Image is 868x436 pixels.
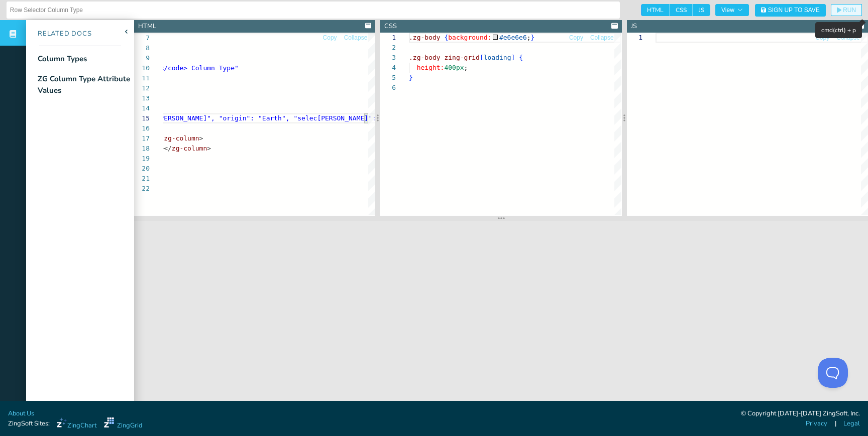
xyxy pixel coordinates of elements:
span: [PERSON_NAME]": "true [317,114,399,122]
button: Copy [569,33,584,43]
span: height: [417,64,445,71]
span: cmd(ctrl) + p [821,26,856,34]
div: 1 [627,33,642,43]
div: 5 [380,73,396,83]
span: > [199,134,203,142]
span: ; [464,64,468,71]
div: 7 [134,33,150,43]
div: 8 [134,43,150,53]
span: Collapse [836,35,860,41]
button: Copy [322,33,338,43]
div: 4 [380,63,396,73]
button: Sign Up to Save [755,4,826,17]
span: zg-column [164,134,199,142]
a: ZingChart [57,417,96,430]
span: } [531,34,535,41]
button: View [715,4,749,16]
span: Sign Up to Save [768,7,820,13]
span: Copy [815,35,829,41]
a: ZingGrid [104,417,142,430]
div: 3 [380,53,396,63]
div: 10 [134,63,150,73]
div: 14 [134,103,150,113]
span: Collapse [344,35,368,41]
div: checkbox-group [641,4,710,16]
div: 9 [134,53,150,63]
div: 19 [134,154,150,164]
div: 1 [380,33,396,43]
span: .zg-body [409,34,441,41]
div: 2 [380,43,396,53]
span: { [519,54,523,61]
a: About Us [8,409,34,418]
button: Collapse [344,33,368,43]
div: CSS [384,22,397,31]
span: ></ [160,144,171,152]
span: ] [511,54,515,61]
div: 17 [134,133,150,143]
span: HTML [641,4,670,16]
span: { [445,34,449,41]
span: View [721,7,743,13]
div: JS [631,22,637,31]
div: HTML [138,22,156,31]
div: Related Docs [26,29,92,39]
span: [ [480,54,484,61]
span: Collapse [590,35,614,41]
div: 18 [134,143,150,154]
div: 20 [134,164,150,174]
span: #e6e6e6 [499,34,527,41]
iframe: Toggle Customer Support [818,358,848,388]
span: } [409,74,413,81]
div: 22 [134,184,150,194]
span: RUN [843,7,856,13]
a: Legal [843,419,860,428]
div: © Copyright [DATE]-[DATE] ZingSoft, Inc. [741,409,860,419]
div: Column Types [38,53,87,65]
div: 13 [134,93,150,103]
span: 400px [445,64,464,71]
div: 16 [134,123,150,133]
div: 12 [134,83,150,93]
span: | [835,419,836,428]
span: ; [527,34,531,41]
button: RUN [831,4,862,16]
span: loading [484,54,511,61]
div: 11 [134,73,150,83]
span: zing-grid [445,54,480,61]
span: .zg-body [409,54,441,61]
iframe: Your browser does not support iframes. [134,221,868,411]
span: "name": "[PERSON_NAME]", "origin": "Earth", "selec [121,114,317,122]
div: ZG Column Type Attribute Values [38,73,132,96]
button: Collapse [590,33,614,43]
div: 15 [134,113,150,123]
span: > [207,144,211,152]
span: ZingSoft Sites: [8,419,50,428]
div: 6 [380,83,396,93]
span: JS [693,4,710,16]
a: Privacy [806,419,827,428]
span: Copy [323,35,337,41]
span: Copy [569,35,583,41]
input: Untitled Demo [10,2,616,18]
span: background: [449,34,492,41]
div: 21 [134,174,150,184]
button: Copy [815,33,830,43]
span: CSS [670,4,693,16]
span: zg-column [172,144,207,152]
